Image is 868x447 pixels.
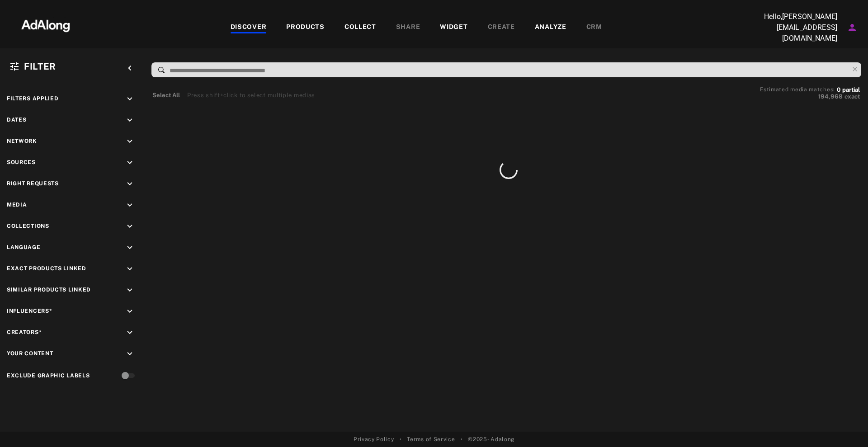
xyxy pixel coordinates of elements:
div: WIDGET [440,22,467,33]
div: SHARE [396,22,420,33]
p: Hello, [PERSON_NAME][EMAIL_ADDRESS][DOMAIN_NAME] [747,11,837,44]
span: Sources [7,159,36,165]
i: keyboard_arrow_left [125,63,135,73]
span: Estimated media matches: [760,86,835,93]
button: Account settings [844,20,860,35]
div: ANALYZE [535,22,566,33]
div: CRM [586,22,602,33]
i: keyboard_arrow_down [125,179,135,189]
button: 0partial [837,88,860,92]
span: Filter [24,61,56,72]
i: keyboard_arrow_down [125,306,135,316]
i: keyboard_arrow_down [125,264,135,274]
span: • [400,435,402,443]
span: Your Content [7,350,53,357]
img: 63233d7d88ed69de3c212112c67096b6.png [6,11,85,38]
span: 194,968 [818,93,843,100]
span: Influencers* [7,308,52,314]
div: Exclude Graphic Labels [7,372,90,380]
i: keyboard_arrow_down [125,115,135,125]
span: 0 [837,86,840,93]
div: DISCOVER [231,22,267,33]
i: keyboard_arrow_down [125,349,135,359]
div: PRODUCTS [286,22,325,33]
div: CREATE [488,22,515,33]
i: keyboard_arrow_down [125,285,135,295]
button: Select All [152,91,180,100]
div: COLLECT [344,22,376,33]
span: • [461,435,463,443]
span: Language [7,244,41,250]
span: Filters applied [7,95,59,102]
span: Similar Products Linked [7,287,91,293]
a: Terms of Service [407,435,455,443]
span: Network [7,138,37,144]
span: Creators* [7,329,42,335]
span: Right Requests [7,180,59,187]
span: Media [7,202,27,208]
button: 194,968exact [760,92,860,101]
span: Exact Products Linked [7,265,86,272]
span: Dates [7,117,27,123]
a: Privacy Policy [354,435,394,443]
i: keyboard_arrow_down [125,200,135,210]
i: keyboard_arrow_down [125,94,135,104]
i: keyboard_arrow_down [125,243,135,253]
span: © 2025 - Adalong [468,435,514,443]
i: keyboard_arrow_down [125,158,135,168]
div: Press shift+click to select multiple medias [187,91,315,100]
i: keyboard_arrow_down [125,328,135,338]
i: keyboard_arrow_down [125,221,135,231]
span: Collections [7,223,49,229]
i: keyboard_arrow_down [125,136,135,146]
